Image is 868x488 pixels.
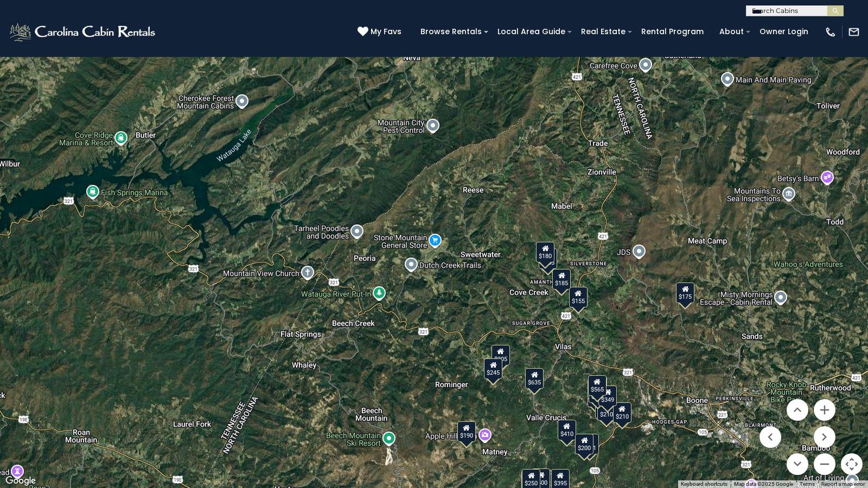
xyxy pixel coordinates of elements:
[358,26,404,38] a: My Favs
[636,23,709,40] a: Rental Program
[676,282,694,303] div: $175
[787,399,808,421] button: Move up
[613,402,631,423] div: $210
[492,23,571,40] a: Local Area Guide
[595,398,614,419] div: $245
[814,426,835,448] button: Move right
[576,23,631,40] a: Real Estate
[415,23,487,40] a: Browse Rentals
[759,426,781,448] button: Move left
[825,26,837,38] img: phone-regular-white.png
[597,400,616,421] div: $210
[754,23,814,40] a: Owner Login
[814,399,835,421] button: Zoom in
[569,287,588,307] div: $155
[575,434,593,454] div: $200
[8,21,158,43] img: White-1-2.png
[371,26,401,37] span: My Favs
[588,375,607,396] div: $565
[848,26,860,38] img: mail-regular-white.png
[714,23,749,40] a: About
[598,386,617,406] div: $349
